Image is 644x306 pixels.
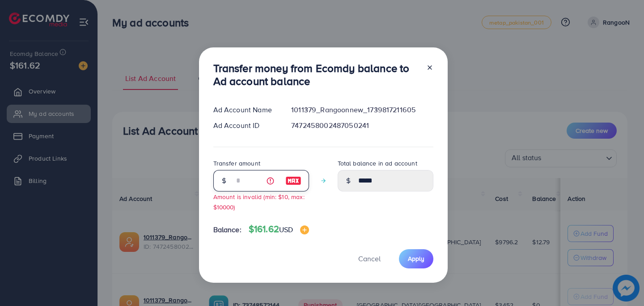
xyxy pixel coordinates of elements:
span: USD [279,225,293,234]
label: Total balance in ad account [338,159,417,168]
label: Transfer amount [213,159,260,168]
div: Ad Account ID [206,120,284,131]
span: Apply [408,254,424,263]
h3: Transfer money from Ecomdy balance to Ad account balance [213,62,419,88]
img: image [300,225,309,234]
button: Apply [399,249,433,268]
small: Amount is invalid (min: $10, max: $10000) [213,192,305,211]
button: Cancel [347,249,392,268]
div: 7472458002487050241 [284,120,440,131]
h4: $161.62 [249,224,309,235]
span: Balance: [213,225,241,235]
img: image [285,175,301,186]
span: Cancel [358,254,381,263]
div: 1011379_Rangoonnew_1739817211605 [284,105,440,115]
div: Ad Account Name [206,105,284,115]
